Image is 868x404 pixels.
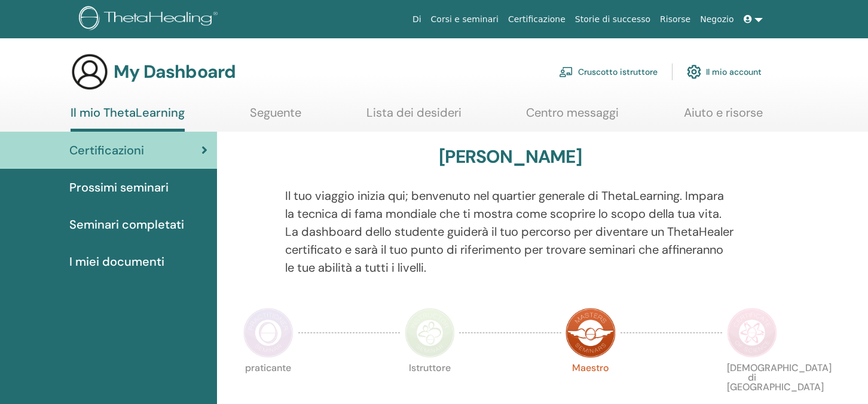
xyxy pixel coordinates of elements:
span: Prossimi seminari [69,178,169,196]
img: Instructor [405,308,455,358]
img: chalkboard-teacher.svg [559,66,573,77]
a: Negozio [695,8,738,31]
a: Aiuto e risorse [684,105,763,129]
a: Di [408,8,426,31]
img: cog.svg [687,62,701,82]
img: Practitioner [243,308,294,358]
a: Certificazione [503,8,570,31]
img: generic-user-icon.jpg [71,53,109,91]
img: Master [566,308,616,358]
h3: [PERSON_NAME] [439,146,582,168]
img: Certificate of Science [727,308,777,358]
img: logo.png [79,6,222,33]
a: Il mio account [687,59,762,85]
h3: My Dashboard [114,61,236,83]
a: Corsi e seminari [426,8,503,31]
a: Lista dei desideri [366,105,461,129]
a: Seguente [250,105,301,129]
a: Storie di successo [570,8,655,31]
a: Risorse [655,8,695,31]
span: Certificazioni [69,141,144,159]
a: Cruscotto istruttore [559,59,658,85]
a: Il mio ThetaLearning [71,105,185,132]
span: Seminari completati [69,215,184,233]
span: I miei documenti [69,253,164,271]
a: Centro messaggi [526,105,619,129]
p: Il tuo viaggio inizia qui; benvenuto nel quartier generale di ThetaLearning. Impara la tecnica di... [285,187,735,277]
